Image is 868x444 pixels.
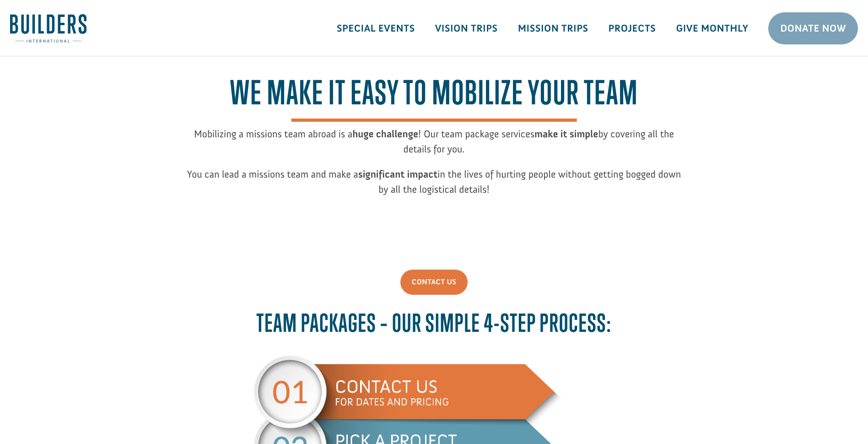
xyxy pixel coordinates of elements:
[425,15,508,42] a: Vision Trips
[230,73,638,121] span: We make it easy to mobilize your team
[327,15,425,42] a: Special Events
[187,126,681,167] p: Mobilizing a missions team abroad is a ! Our team package services by covering all the details fo...
[358,168,438,180] strong: significant impact
[10,14,86,43] img: Builders International
[256,308,611,337] span: Team Packages – Our simple 4-step process:
[598,15,666,42] a: Projects
[352,128,418,140] strong: huge challenge
[400,270,468,295] a: Contact Us
[534,128,598,140] strong: make it simple
[187,168,681,195] span: You can lead a missions team and make a in the lives of hurting people without getting bogged dow...
[508,15,598,42] a: Mission Trips
[768,12,858,44] a: Donate Now
[666,15,758,42] a: Give Monthly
